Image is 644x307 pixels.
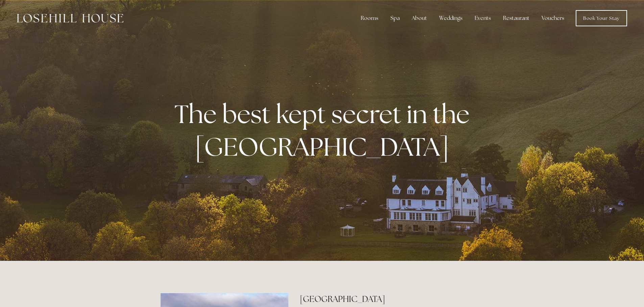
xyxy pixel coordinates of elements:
[536,11,570,25] a: Vouchers
[498,11,535,25] div: Restaurant
[434,11,468,25] div: Weddings
[469,11,496,25] div: Events
[300,293,483,305] h2: [GEOGRAPHIC_DATA]
[576,10,627,26] a: Book Your Stay
[406,11,432,25] div: About
[355,11,384,25] div: Rooms
[174,97,475,163] strong: The best kept secret in the [GEOGRAPHIC_DATA]
[17,14,123,23] img: Losehill House
[385,11,405,25] div: Spa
